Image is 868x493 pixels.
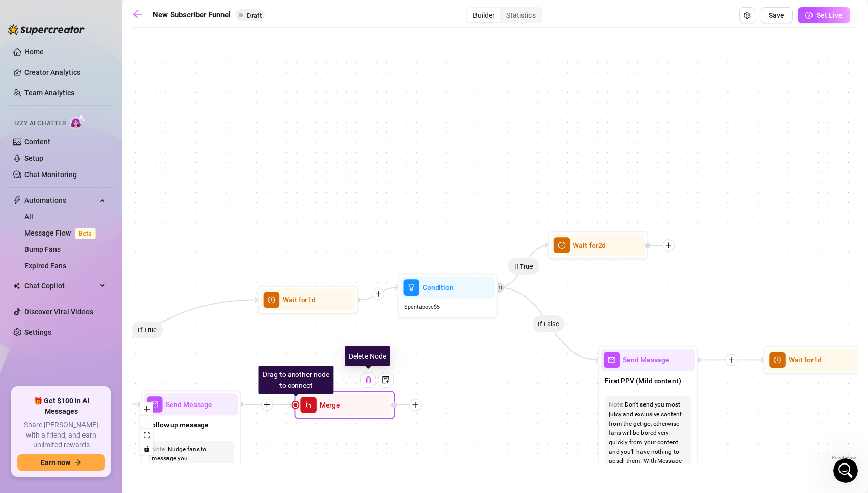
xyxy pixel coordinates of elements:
[8,268,195,328] div: pinpoint says…
[44,127,101,134] b: [PERSON_NAME]
[140,429,153,442] button: fit view
[623,355,669,366] span: Send Message
[24,138,50,146] a: Content
[37,268,195,320] div: The fan's username is @pav3inaz and the name of the bundle is Bathtub Jerking. The date is [DATE]...
[382,376,390,384] img: Sticky Note
[16,154,159,253] div: Hi there, please share the fan’s username ID, the name of the bundle [PERSON_NAME] sent, and the ...
[320,399,340,411] span: Merge
[24,192,97,209] span: Automations
[24,154,43,162] a: Setup
[554,237,570,253] span: clock-circle
[769,11,785,19] span: Save
[153,10,231,19] strong: New Subscriber Funnel
[467,8,500,22] div: Builder
[264,292,280,308] span: clock-circle
[31,126,41,136] img: Profile image for Ella
[358,287,399,300] g: Edge from 74dcf08c-ebf3-45a8-980e-bcfb168e5457 to 9a8cfe6d-8f5e-4dbf-8e9a-4e93f5049d4c
[9,302,195,329] textarea: Message…
[140,402,153,455] div: React Flow controls
[604,352,620,368] span: mail
[14,119,66,128] span: Izzy AI Chatter
[140,416,153,429] button: zoom out
[8,124,195,148] div: Ella says…
[179,4,197,22] div: Close
[832,455,856,460] a: React Flow attribution
[247,12,262,19] span: Draft
[548,231,648,259] div: clock-circleWait for2d
[140,442,153,455] button: toggle interactivity
[152,445,230,463] div: Nudge fans to message you
[165,399,212,410] span: Send Message
[147,396,163,413] span: mail
[49,5,116,13] h1: [PERSON_NAME]
[744,12,751,19] span: setting
[24,89,74,97] a: Team Analytics
[500,8,541,22] div: Statistics
[24,308,93,316] a: Discover Viral Videos
[498,287,599,360] g: Edge from 9a8cfe6d-8f5e-4dbf-8e9a-4e93f5049d4c to fc3fceec-0d9f-4ae0-a7d2-39630be377f6
[148,420,209,431] span: Follow up message
[241,404,292,405] g: Edge from a6dfedf9-ba65-4b72-8f37-e1bfbae51f59 to d52ccf61-27f6-43a5-bb3a-4bcf84ba5456
[300,397,317,413] span: merge
[24,48,44,56] a: Home
[74,459,81,466] span: arrow-right
[24,64,106,80] a: Creator Analytics
[17,454,105,471] button: Earn nowarrow-right
[17,420,105,450] span: Share [PERSON_NAME] with a friend, and earn unlimited rewards
[466,7,542,23] div: segmented control
[498,245,549,287] g: Edge from 9a8cfe6d-8f5e-4dbf-8e9a-4e93f5049d4c to d93a70fb-2929-4213-9925-ae8eb797e1e6
[283,295,316,306] span: Wait for 1d
[423,282,454,293] span: Condition
[496,285,503,290] span: retweet
[404,303,439,311] span: Spent above $ 5
[365,376,373,384] img: Trash
[132,9,143,19] span: arrow-left
[24,245,61,253] a: Bump Fans
[412,401,419,409] span: plus
[36,300,259,360] g: Edge from fafa4a40-c2a5-4d97-bea9-e86bdc2e3dd7 to 74dcf08c-ebf3-45a8-980e-bcfb168e5457
[739,7,755,23] button: Open Exit Rules
[41,458,70,467] span: Earn now
[763,346,863,374] div: clock-circleWait for1d
[44,126,174,135] div: joined the conversation
[805,12,813,19] span: play-circle
[24,278,97,294] span: Chat Copilot
[294,391,395,419] div: Drag to another node to connectTrashSticky NotemergeMerge
[49,13,95,23] p: Active 5h ago
[728,356,735,363] span: plus
[24,170,77,179] a: Chat Monitoring
[7,4,26,23] button: go back
[8,148,167,259] div: Hi there, please share the fan’s username ID, the name of the bundle [PERSON_NAME] sent, and the ...
[75,228,96,239] span: Beta
[32,333,40,341] button: Emoji picker
[24,262,66,270] a: Expired Fans
[375,290,382,297] span: plus
[13,196,21,205] span: thunderbolt
[70,114,86,129] img: AI Chatter
[24,328,51,336] a: Settings
[17,396,105,416] span: 🎁 Get $100 in AI Messages
[45,274,187,313] div: The fan's username is @pav3inaz and the name of the bundle is Bathtub Jerking. The date is [DATE]...
[13,282,20,289] img: Chat Copilot
[798,7,850,23] button: Set Live
[769,352,786,368] span: clock-circle
[817,11,843,19] span: Set Live
[159,4,179,23] button: Home
[8,110,195,124] div: [DATE]
[24,213,33,221] a: All
[789,355,822,366] span: Wait for 1d
[259,366,334,394] div: Drag to another node to connect
[29,6,45,22] img: Profile image for Ella
[140,402,153,416] button: zoom in
[141,390,241,474] div: mailSend MessageFollow up messageNote:Nudge fans to message you
[345,346,390,366] div: Delete Node
[398,274,498,318] div: filterConditionSpentabove$5
[573,240,606,251] span: Wait for 2d
[605,375,681,386] span: First PPV (Mild content)
[132,9,148,21] a: arrow-left
[8,24,85,35] img: logo-BBDzfeDw.svg
[761,7,793,23] button: Save Flow
[16,333,24,341] button: Upload attachment
[175,329,191,345] button: Send a message…
[24,229,100,237] a: Message FlowBeta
